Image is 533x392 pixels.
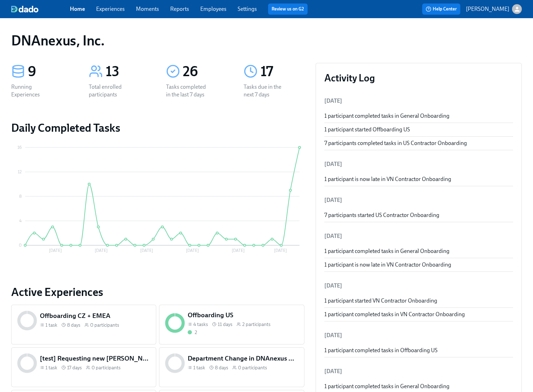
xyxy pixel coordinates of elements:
[136,6,159,12] a: Moments
[324,277,513,294] li: [DATE]
[324,156,513,173] li: [DATE]
[19,194,22,199] tspan: 8
[193,364,205,371] span: 1 task
[422,3,460,15] button: Help Center
[324,192,513,209] li: [DATE]
[95,248,108,253] tspan: [DATE]
[45,364,57,371] span: 1 task
[324,126,513,133] div: 1 participant started Offboarding US
[324,228,513,245] li: [DATE]
[106,63,150,80] div: 13
[466,4,522,14] button: [PERSON_NAME]
[11,32,105,49] h1: DNAnexus, Inc.
[242,321,271,328] span: 2 participants
[272,6,304,13] a: Review us on G2
[324,72,513,84] h3: Activity Log
[324,211,513,219] div: 7 participants started US Contractor Onboarding
[324,363,513,380] li: [DATE]
[193,321,208,328] span: 4 tasks
[170,6,189,12] a: Reports
[11,285,304,299] a: Active Experiences
[11,6,70,13] a: dado
[159,347,304,387] a: Department Change in DNAnexus Organization1 task 8 days0 participants
[40,311,151,320] h5: Offboarding CZ + EMEA
[90,322,119,328] span: 0 participants
[18,169,22,174] tspan: 12
[324,175,513,183] div: 1 participant is now late in VN Contractor Onboarding
[40,354,151,363] h5: [test] Requesting new [PERSON_NAME] photos
[215,364,228,371] span: 8 days
[260,63,304,80] div: 17
[96,6,125,12] a: Experiences
[45,322,57,328] span: 1 task
[89,83,134,99] div: Total enrolled participants
[11,305,156,344] a: Offboarding CZ + EMEA1 task 8 days0 participants
[11,83,56,99] div: Running Experiences
[17,145,22,150] tspan: 16
[67,364,82,371] span: 17 days
[188,354,298,363] h5: Department Change in DNAnexus Organization
[67,322,80,328] span: 8 days
[70,6,85,12] a: Home
[11,121,304,135] h2: Daily Completed Tasks
[324,112,513,120] div: 1 participant completed tasks in General Onboarding
[324,297,513,305] div: 1 participant started VN Contractor Onboarding
[11,6,38,13] img: dado
[28,63,72,80] div: 9
[232,248,245,253] tspan: [DATE]
[324,139,513,147] div: 7 participants completed tasks in US Contractor Onboarding
[166,83,211,99] div: Tasks completed in the last 7 days
[466,5,509,13] p: [PERSON_NAME]
[186,248,199,253] tspan: [DATE]
[244,83,288,99] div: Tasks due in the next 7 days
[324,261,513,269] div: 1 participant is now late in VN Contractor Onboarding
[324,247,513,255] div: 1 participant completed tasks in General Onboarding
[188,311,298,320] h5: Offboarding US
[188,329,197,336] div: Completed all due tasks
[238,6,257,12] a: Settings
[238,364,267,371] span: 0 participants
[11,347,156,387] a: [test] Requesting new [PERSON_NAME] photos1 task 17 days0 participants
[324,311,513,318] div: 1 participant completed tasks in VN Contractor Onboarding
[426,6,457,13] span: Help Center
[200,6,226,12] a: Employees
[324,383,513,390] div: 1 participant completed tasks in General Onboarding
[159,305,304,344] a: Offboarding US4 tasks 11 days2 participants2
[183,63,227,80] div: 26
[218,321,232,328] span: 11 days
[49,248,62,253] tspan: [DATE]
[19,243,22,248] tspan: 0
[19,218,22,223] tspan: 4
[195,329,197,336] div: 2
[274,248,287,253] tspan: [DATE]
[324,347,513,354] div: 1 participant completed tasks in Offboarding US
[268,3,308,15] button: Review us on G2
[324,327,513,344] li: [DATE]
[324,93,513,109] li: [DATE]
[92,364,121,371] span: 0 participants
[140,248,153,253] tspan: [DATE]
